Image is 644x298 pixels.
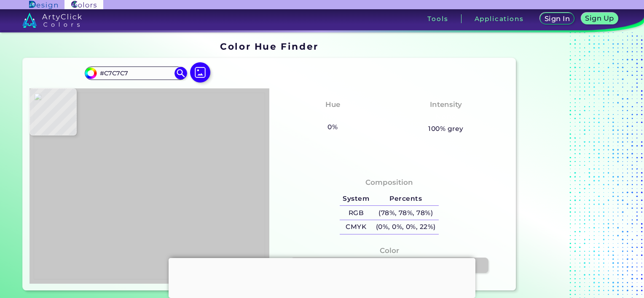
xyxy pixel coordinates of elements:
img: logo_artyclick_colors_white.svg [22,13,82,28]
h4: Color [380,245,399,257]
h5: CMYK [340,220,373,234]
img: icon picture [190,62,210,82]
h4: Hue [325,98,340,111]
h5: 100% grey [428,123,463,134]
h4: Intensity [430,98,462,111]
h3: Applications [475,16,524,22]
a: Sign In [542,13,573,24]
h5: RGB [340,206,373,220]
h4: Composition [365,176,413,189]
h3: None [432,112,460,122]
h5: Sign Up [586,15,613,21]
h3: Tools [427,16,448,22]
img: ArtyClick Design logo [29,1,57,9]
a: Sign Up [583,13,617,24]
h5: Percents [373,192,439,206]
h5: (0%, 0%, 0%, 22%) [373,220,439,234]
img: 3edd0ee1-cedf-482b-8f9b-e930365f91d1 [34,93,265,279]
iframe: Advertisement [519,38,625,294]
input: type color.. [97,67,175,79]
h5: 0% [325,122,341,133]
h1: Color Hue Finder [220,40,318,53]
h3: None [319,112,347,122]
h5: System [340,192,373,206]
iframe: Advertisement [169,258,475,296]
h5: (78%, 78%, 78%) [373,206,439,220]
h5: Sign In [545,16,569,22]
img: icon search [174,67,187,80]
